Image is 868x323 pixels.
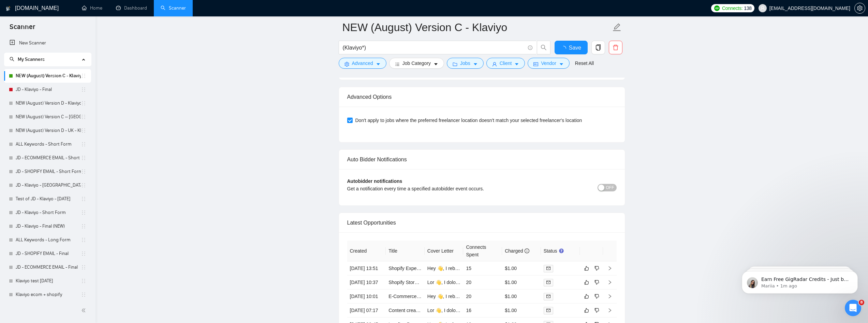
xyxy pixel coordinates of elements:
span: dislike [594,308,599,313]
span: holder [81,169,86,174]
span: right [607,308,612,313]
img: logo [6,3,11,14]
a: homeHome [82,5,102,11]
span: 138 [744,4,751,12]
span: dislike [594,280,599,285]
img: upwork-logo.png [714,5,720,11]
li: New Scanner [4,36,91,50]
span: mail [546,294,550,298]
td: $1.00 [502,275,541,290]
li: JD - Klaviyo - Final [4,83,91,96]
li: JD - SHOPIFY EMAIL - Final [4,247,91,260]
div: Get a notification every time a specified autobidder event occurs. [347,185,549,192]
td: [DATE] 10:01 [347,290,386,304]
span: Client [500,59,512,67]
span: My Scanners [18,56,45,62]
a: NEW (August) Version C - Klaviyo [16,69,81,83]
li: NEW (August) Version C - Klaviyo [4,69,91,83]
span: Save [569,43,581,52]
a: NEW (August) Version D - UK - Klaviyo [16,124,81,137]
li: NEW (August) Version D - UK - Klaviyo [4,124,91,137]
iframe: Intercom live chat [845,300,861,316]
div: Latest Opportunities [347,213,617,232]
iframe: Intercom notifications message [732,257,868,305]
button: idcardVendorcaret-down [528,58,569,69]
button: Save [555,41,588,54]
a: ALL Keywords - Long Form [16,233,81,247]
a: New Scanner [10,36,86,50]
span: caret-down [473,62,478,67]
span: holder [81,196,86,202]
td: 15 [463,261,502,275]
div: Auto Bidder Notifications [347,150,617,169]
th: Created [347,241,386,261]
input: Scanner name... [342,19,611,36]
a: NEW (August) Version C – [GEOGRAPHIC_DATA] - Klaviyo [16,110,81,124]
button: userClientcaret-down [486,58,525,69]
a: JD - SHOPIFY EMAIL - Final [16,247,81,260]
li: JD - ECOMMERCE EMAIL - Final [4,260,91,274]
a: Content creator for social media [388,308,456,313]
span: loading [561,46,569,51]
a: JD - ECOMMERCE EMAIL - Short Form [16,151,81,165]
td: 16 [463,304,502,318]
button: like [583,264,591,272]
span: Don't apply to jobs where the preferred freelancer location doesn't match your selected freelance... [353,117,585,124]
span: caret-down [433,62,438,67]
span: delete [609,44,622,51]
a: NEW (August) Version D - Klaviyo [16,96,81,110]
span: holder [81,210,86,215]
button: dislike [593,292,601,300]
span: holder [81,224,86,229]
td: 20 [463,290,502,304]
span: user [760,6,765,11]
span: like [584,280,589,285]
td: $1.00 [502,261,541,275]
span: dislike [594,294,599,299]
span: holder [81,183,86,188]
button: like [583,292,591,300]
a: searchScanner [161,5,186,11]
li: JD - SHOPIFY EMAIL - Short Form [4,165,91,178]
a: JD - Klaviyo - Short Form [16,206,81,219]
td: Shopify Store Build for Nonprofit Startup Organization [386,275,425,290]
td: $1.00 [502,304,541,318]
span: right [607,266,612,271]
span: user [492,62,497,67]
a: Shopify Store Build for Nonprofit Startup Organization [388,280,502,285]
span: holder [81,73,86,79]
span: caret-down [514,62,519,67]
span: dislike [594,266,599,271]
a: dashboardDashboard [116,5,147,11]
b: Autobidder notifications [347,178,402,184]
span: holder [81,155,86,161]
span: Scanner [4,22,41,36]
th: Title [386,241,425,261]
div: Tooltip anchor [558,248,564,254]
span: setting [344,62,349,67]
span: Jobs [460,59,470,67]
li: ALL Keywords - Short Form [4,137,91,151]
span: caret-down [559,62,564,67]
a: ALL Keywords - Short Form [16,137,81,151]
span: holder [81,251,86,256]
a: JD - ECOMMERCE EMAIL - Final [16,260,81,274]
button: search [537,41,550,54]
span: like [584,294,589,299]
td: E-Commerce manager [386,290,425,304]
a: E-Commerce manager [388,294,437,299]
span: caret-down [376,62,381,67]
span: folder [453,62,457,67]
td: Shopify Expert Needed for Subscription Store with Amazon FBA & Influencer Commission Model [386,261,425,275]
button: settingAdvancedcaret-down [339,58,386,69]
li: NEW (August) Version C – UK - Klaviyo [4,110,91,124]
li: JD - ECOMMERCE EMAIL - Short Form [4,151,91,165]
td: [DATE] 07:17 [347,304,386,318]
button: dislike [593,264,601,272]
button: like [583,278,591,286]
span: holder [81,265,86,270]
li: Klaviyo ecom + shopify [4,288,91,301]
span: Vendor [541,59,556,67]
